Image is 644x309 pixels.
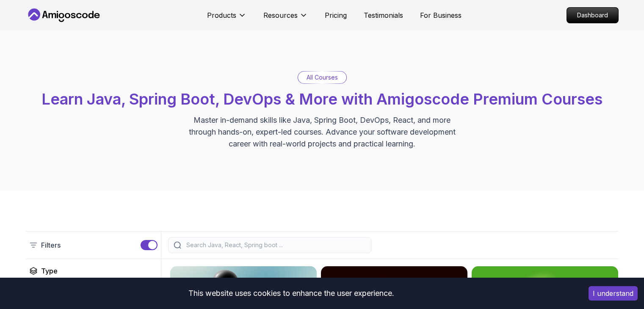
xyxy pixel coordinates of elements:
[589,286,638,301] button: Accept cookies
[180,114,464,150] p: Master in-demand skills like Java, Spring Boot, DevOps, React, and more through hands-on, expert-...
[325,10,347,20] a: Pricing
[207,10,246,27] button: Products
[6,284,576,303] div: This website uses cookies to enhance the user experience.
[41,90,603,108] span: Learn Java, Spring Boot, DevOps & More with Amigoscode Premium Courses
[364,10,403,20] a: Testimonials
[307,73,338,82] p: All Courses
[41,266,58,276] h2: Type
[567,7,619,23] a: Dashboard
[207,10,236,20] p: Products
[185,241,366,249] input: Search Java, React, Spring boot ...
[263,10,298,20] p: Resources
[567,8,618,23] p: Dashboard
[420,10,462,20] a: For Business
[263,10,308,27] button: Resources
[41,240,61,250] p: Filters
